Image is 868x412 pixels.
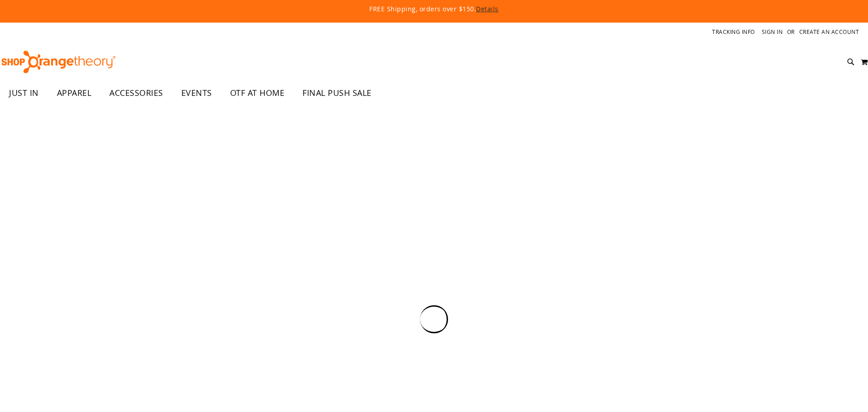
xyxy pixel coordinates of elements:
a: Tracking Info [712,28,755,36]
a: ACCESSORIES [100,83,172,104]
p: FREE Shipping, orders over $150. [163,5,705,14]
a: APPAREL [48,83,101,104]
a: Create an Account [799,28,859,36]
span: APPAREL [57,83,92,103]
span: JUST IN [9,83,39,103]
a: Sign In [762,28,783,36]
a: FINAL PUSH SALE [293,83,381,104]
span: OTF AT HOME [230,83,285,103]
span: EVENTS [181,83,212,103]
span: FINAL PUSH SALE [302,83,372,103]
a: Details [476,5,499,13]
span: ACCESSORIES [109,83,163,103]
a: EVENTS [172,83,221,104]
a: OTF AT HOME [221,83,294,104]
